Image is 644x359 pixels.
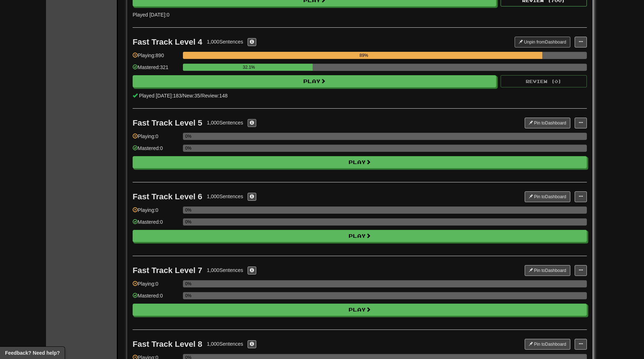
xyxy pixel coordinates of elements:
[133,280,179,292] div: Playing: 0
[139,93,181,99] span: Played [DATE]: 183
[5,349,60,356] span: Open feedback widget
[207,119,243,126] div: 1,000 Sentences
[133,266,202,275] div: Fast Track Level 7
[133,340,202,349] div: Fast Track Level 8
[133,206,179,218] div: Playing: 0
[133,218,179,230] div: Mastered: 0
[515,37,570,47] button: Unpin fromDashboard
[133,304,587,316] button: Play
[207,38,243,45] div: 1,000 Sentences
[525,339,570,350] button: Pin toDashboard
[501,75,587,87] button: Review (0)
[207,193,243,200] div: 1,000 Sentences
[525,118,570,128] button: Pin toDashboard
[207,267,243,274] div: 1,000 Sentences
[185,52,542,59] div: 89%
[200,93,201,99] span: /
[133,37,202,46] div: Fast Track Level 4
[201,93,227,99] span: Review: 148
[133,156,587,168] button: Play
[133,292,179,304] div: Mastered: 0
[133,12,169,18] span: Played [DATE]: 0
[183,93,200,99] span: New: 35
[133,133,179,145] div: Playing: 0
[207,340,243,347] div: 1,000 Sentences
[525,265,570,276] button: Pin toDashboard
[133,192,202,201] div: Fast Track Level 6
[133,145,179,156] div: Mastered: 0
[133,75,496,87] button: Play
[525,191,570,202] button: Pin toDashboard
[133,64,179,76] div: Mastered: 321
[133,118,202,127] div: Fast Track Level 5
[185,64,313,71] div: 32.1%
[181,93,183,99] span: /
[133,52,179,64] div: Playing: 890
[133,230,587,242] button: Play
